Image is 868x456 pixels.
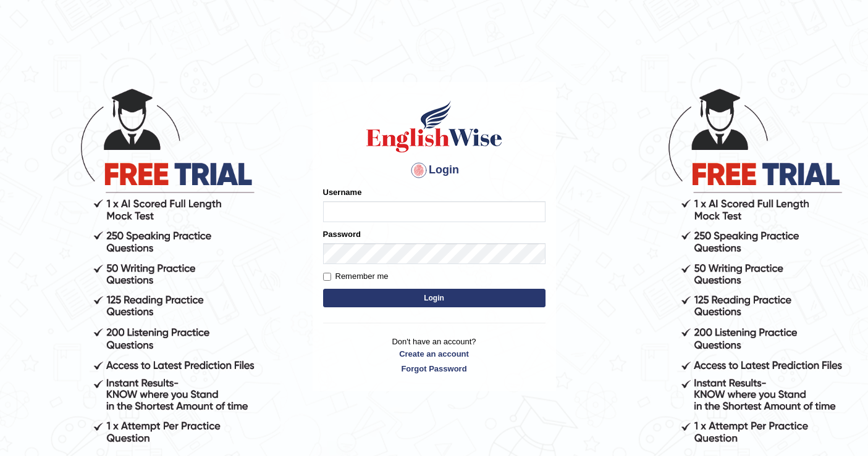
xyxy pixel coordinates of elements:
label: Remember me [323,270,389,283]
img: Logo of English Wise sign in for intelligent practice with AI [364,99,505,154]
label: Password [323,228,361,240]
a: Create an account [323,348,546,360]
a: Forgot Password [323,363,546,375]
input: Remember me [323,273,331,281]
h4: Login [323,160,546,180]
button: Login [323,289,546,307]
label: Username [323,186,362,198]
p: Don't have an account? [323,336,546,374]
